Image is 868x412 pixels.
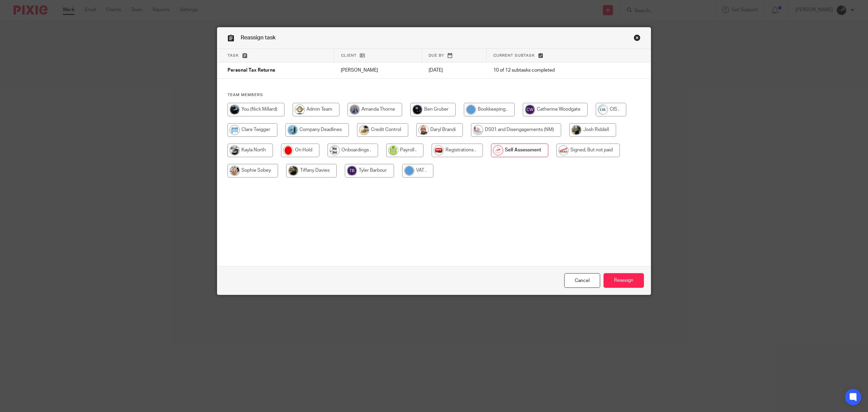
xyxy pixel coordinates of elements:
span: Current subtask [493,54,535,57]
p: [DATE] [429,67,480,74]
input: Reassign [604,273,644,288]
h4: Team members [228,92,640,98]
span: Task [228,54,239,57]
a: Close this dialog window [634,34,640,43]
span: Personal Tax Returns [228,68,275,73]
span: Client [341,54,357,57]
span: Reassign task [241,35,276,40]
p: [PERSON_NAME] [341,67,415,74]
td: 10 of 12 subtasks completed [487,62,616,79]
a: Close this dialog window [564,273,600,288]
span: Due by [429,54,444,57]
